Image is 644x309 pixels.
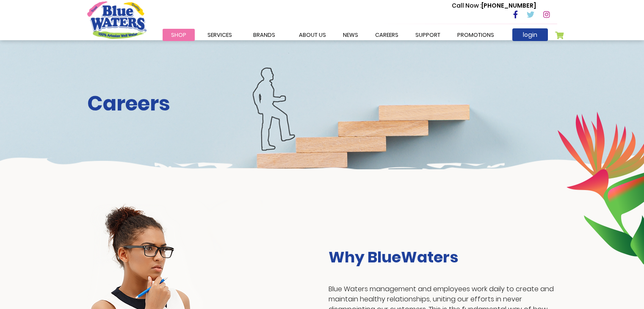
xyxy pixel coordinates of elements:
a: careers [367,29,407,41]
a: Services [199,29,240,41]
h3: Why BlueWaters [329,248,557,266]
a: Brands [245,29,284,41]
h2: Careers [87,91,557,116]
img: career-intro-leaves.png [557,111,644,265]
span: Call Now : [452,1,481,10]
a: Shop [163,29,195,41]
a: News [334,29,367,41]
a: support [407,29,449,41]
a: Promotions [449,29,503,41]
a: store logo [87,1,146,39]
a: about us [290,29,334,41]
span: Brands [253,31,275,39]
p: [PHONE_NUMBER] [452,1,536,10]
span: Shop [171,31,186,39]
a: login [512,28,548,41]
span: Services [207,31,232,39]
